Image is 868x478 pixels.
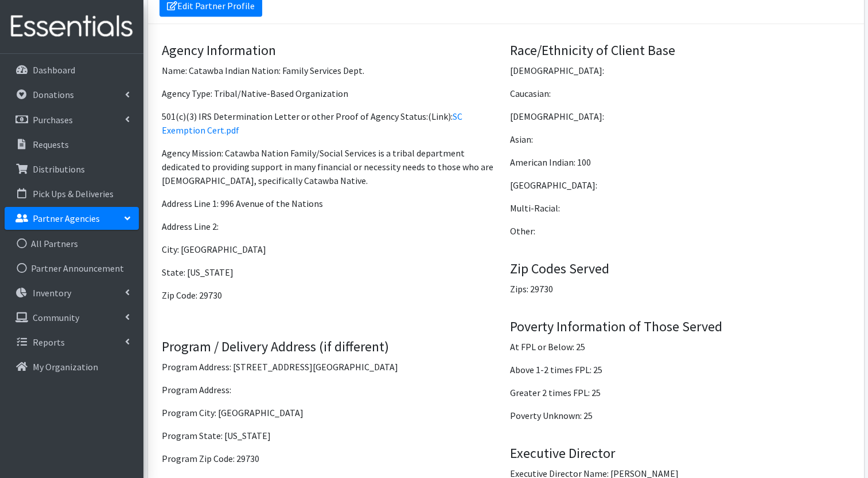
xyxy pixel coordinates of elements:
[162,429,501,442] p: Program State: [US_STATE]
[5,133,139,156] a: Requests
[5,83,139,106] a: Donations
[162,64,501,77] p: Name: Catawba Indian Nation: Family Services Dept.
[162,42,501,59] h4: Agency Information
[510,363,850,377] p: Above 1-2 times FPL: 25
[5,207,139,230] a: Partner Agencies
[162,265,501,279] p: State: [US_STATE]
[510,261,850,277] h4: Zip Codes Served
[510,64,850,77] p: [DEMOGRAPHIC_DATA]:
[162,146,501,187] p: Agency Mission: Catawba Nation Family/Social Services is a tribal department dedicated to providi...
[5,158,139,181] a: Distributions
[162,87,501,100] p: Agency Type: Tribal/Native-Based Organization
[510,409,850,422] p: Poverty Unknown: 25
[5,182,139,205] a: Pick Ups & Deliveries
[510,445,850,462] h4: Executive Director
[510,87,850,100] p: Caucasian:
[510,178,850,192] p: [GEOGRAPHIC_DATA]:
[33,188,114,199] p: Pick Ups & Deliveries
[5,58,139,81] a: Dashboard
[510,109,850,123] p: [DEMOGRAPHIC_DATA]:
[162,360,501,374] p: Program Address: [STREET_ADDRESS][GEOGRAPHIC_DATA]
[162,242,501,256] p: City: [GEOGRAPHIC_DATA]
[33,64,75,76] p: Dashboard
[162,383,501,397] p: Program Address:
[5,355,139,378] a: My Organization
[510,201,850,215] p: Multi-Racial:
[162,406,501,420] p: Program City: [GEOGRAPHIC_DATA]
[33,213,100,224] p: Partner Agencies
[510,224,850,238] p: Other:
[33,139,69,150] p: Requests
[5,257,139,280] a: Partner Announcement
[33,287,71,299] p: Inventory
[510,155,850,169] p: American Indian: 100
[5,108,139,131] a: Purchases
[33,89,74,100] p: Donations
[5,306,139,329] a: Community
[33,361,98,373] p: My Organization
[33,312,79,323] p: Community
[5,331,139,354] a: Reports
[510,42,850,59] h4: Race/Ethnicity of Client Base
[162,220,501,233] p: Address Line 2:
[510,319,850,335] h4: Poverty Information of Those Served
[33,163,85,175] p: Distributions
[33,336,65,348] p: Reports
[162,452,501,465] p: Program Zip Code: 29730
[510,386,850,399] p: Greater 2 times FPL: 25
[510,132,850,146] p: Asian:
[510,282,850,296] p: Zips: 29730
[5,281,139,304] a: Inventory
[5,232,139,255] a: All Partners
[33,114,73,126] p: Purchases
[162,109,501,137] p: 501(c)(3) IRS Determination Letter or other Proof of Agency Status: (Link):
[510,340,850,354] p: At FPL or Below: 25
[162,288,501,302] p: Zip Code: 29730
[162,197,501,210] p: Address Line 1: 996 Avenue of the Nations
[162,339,501,355] h4: Program / Delivery Address (if different)
[5,7,139,46] img: HumanEssentials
